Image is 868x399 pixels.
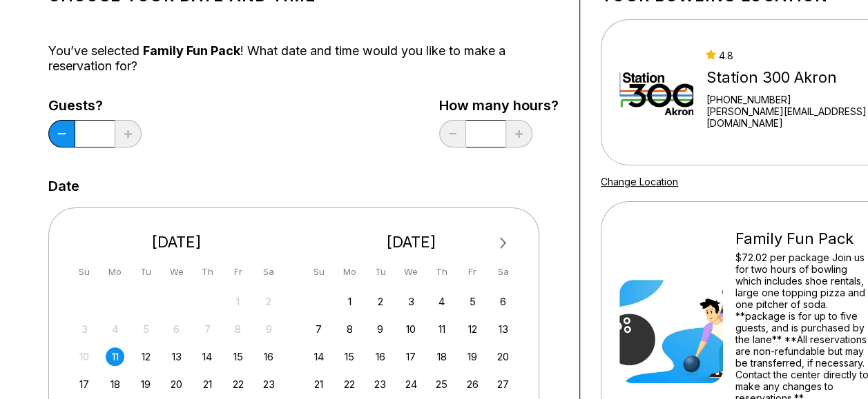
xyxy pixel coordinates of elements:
[371,347,389,366] div: Choose Tuesday, September 16th, 2025
[229,375,247,393] div: Choose Friday, August 22nd, 2025
[402,375,421,393] div: Choose Wednesday, September 24th, 2025
[309,320,328,338] div: Choose Sunday, September 7th, 2025
[106,320,124,338] div: Not available Monday, August 4th, 2025
[402,347,421,366] div: Choose Wednesday, September 17th, 2025
[402,320,421,338] div: Choose Wednesday, September 10th, 2025
[371,292,389,311] div: Choose Tuesday, September 2nd, 2025
[402,292,421,311] div: Choose Wednesday, September 3rd, 2025
[143,43,240,58] span: Family Fun Pack
[229,320,247,338] div: Not available Friday, August 8th, 2025
[619,280,723,383] img: Family Fun Pack
[75,320,94,338] div: Not available Sunday, August 3rd, 2025
[340,347,359,366] div: Choose Monday, September 15th, 2025
[198,375,217,393] div: Choose Thursday, August 21st, 2025
[601,176,678,187] a: Change Location
[137,347,155,366] div: Choose Tuesday, August 12th, 2025
[463,320,482,338] div: Choose Friday, September 12th, 2025
[137,263,155,281] div: Tu
[402,263,421,281] div: We
[260,292,278,311] div: Not available Saturday, August 2nd, 2025
[463,292,482,311] div: Choose Friday, September 5th, 2025
[494,375,512,393] div: Choose Saturday, September 27th, 2025
[309,263,328,281] div: Su
[494,263,512,281] div: Sa
[106,263,124,281] div: Mo
[167,347,186,366] div: Choose Wednesday, August 13th, 2025
[432,375,451,393] div: Choose Thursday, September 25th, 2025
[432,263,451,281] div: Th
[167,320,186,338] div: Not available Wednesday, August 6th, 2025
[48,98,142,113] label: Guests?
[198,320,217,338] div: Not available Thursday, August 7th, 2025
[260,347,278,366] div: Choose Saturday, August 16th, 2025
[494,347,512,366] div: Choose Saturday, September 20th, 2025
[260,320,278,338] div: Not available Saturday, August 9th, 2025
[340,263,359,281] div: Mo
[463,347,482,366] div: Choose Friday, September 19th, 2025
[371,375,389,393] div: Choose Tuesday, September 23rd, 2025
[340,375,359,393] div: Choose Monday, September 22nd, 2025
[260,375,278,393] div: Choose Saturday, August 23rd, 2025
[309,375,328,393] div: Choose Sunday, September 21st, 2025
[229,347,247,366] div: Choose Friday, August 15th, 2025
[463,263,482,281] div: Fr
[463,375,482,393] div: Choose Friday, September 26th, 2025
[494,292,512,311] div: Choose Saturday, September 6th, 2025
[198,347,217,366] div: Choose Thursday, August 14th, 2025
[75,375,94,393] div: Choose Sunday, August 17th, 2025
[48,43,559,74] div: You’ve selected ! What date and time would you like to make a reservation for?
[494,320,512,338] div: Choose Saturday, September 13th, 2025
[229,292,247,311] div: Not available Friday, August 1st, 2025
[106,375,124,393] div: Choose Monday, August 18th, 2025
[340,320,359,338] div: Choose Monday, September 8th, 2025
[260,263,278,281] div: Sa
[432,292,451,311] div: Choose Thursday, September 4th, 2025
[137,375,155,393] div: Choose Tuesday, August 19th, 2025
[439,98,559,113] label: How many hours?
[137,320,155,338] div: Not available Tuesday, August 5th, 2025
[309,347,328,366] div: Choose Sunday, September 14th, 2025
[167,375,186,393] div: Choose Wednesday, August 20th, 2025
[70,233,284,252] div: [DATE]
[75,263,94,281] div: Su
[371,263,389,281] div: Tu
[305,233,519,252] div: [DATE]
[432,347,451,366] div: Choose Thursday, September 18th, 2025
[619,41,693,144] img: Station 300 Akron
[340,292,359,311] div: Choose Monday, September 1st, 2025
[371,320,389,338] div: Choose Tuesday, September 9th, 2025
[167,263,186,281] div: We
[106,347,124,366] div: Choose Monday, August 11th, 2025
[48,178,79,194] label: Date
[75,347,94,366] div: Not available Sunday, August 10th, 2025
[198,263,217,281] div: Th
[492,232,514,254] button: Next Month
[432,320,451,338] div: Choose Thursday, September 11th, 2025
[229,263,247,281] div: Fr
